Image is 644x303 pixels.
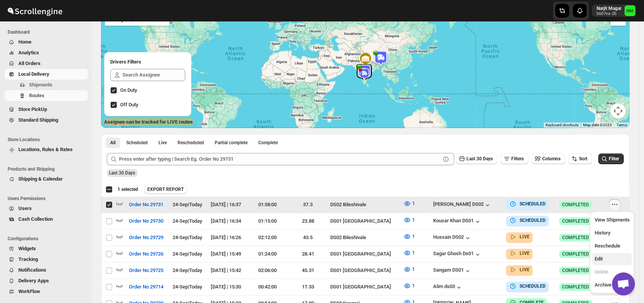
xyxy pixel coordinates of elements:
[594,243,620,249] span: Reschedule
[594,230,610,236] span: History
[412,200,414,206] span: 1
[5,47,88,58] button: Analytics
[129,234,163,241] span: Order No 29729
[330,234,399,241] div: DS02 Bileshivale
[126,140,148,146] span: Scheduled
[509,249,530,257] button: LIVE
[173,251,202,257] span: 24-Sep | Today
[412,283,414,288] span: 1
[124,264,168,277] button: Order No 29725
[5,243,88,254] button: Widgets
[624,5,635,16] span: Narjit Magar
[5,174,88,184] button: Shipping & Calendar
[330,283,399,291] div: DS01 [GEOGRAPHIC_DATA]
[597,5,621,11] p: Narjit Magar
[5,286,88,297] button: WorkFlow
[412,250,414,256] span: 1
[6,1,64,20] img: ScrollEngine
[520,283,546,289] b: SCHEDULED
[18,39,31,45] span: Home
[616,123,627,127] a: Terms (opens in new tab)
[399,280,419,292] button: 1
[211,250,245,258] div: [DATE] | 15:49
[120,102,138,108] span: Off Duty
[433,234,471,242] div: Hussain DS02
[562,218,589,224] span: COMPLETED
[178,140,204,146] span: Rescheduled
[5,144,88,155] button: Locations, Rules & Rates
[399,197,419,210] button: 1
[173,284,202,290] span: 24-Sep | Today
[509,266,530,274] button: LIVE
[5,90,88,101] button: Routes
[594,217,629,223] span: View Shipments
[5,265,88,275] button: Notifications
[124,215,168,227] button: Order No 29730
[18,278,49,283] span: Delivery Apps
[18,176,63,182] span: Shipping & Calendar
[509,217,546,224] button: SCHEDULED
[511,156,524,161] span: Filters
[609,156,619,161] span: Filter
[18,216,53,222] span: Cash Collection
[124,281,168,293] button: Order No 29714
[592,5,636,17] button: User menu
[509,233,530,241] button: LIVE
[173,218,202,224] span: 24-Sep | Today
[119,153,440,165] input: Press enter after typing | Search Eg. Order No 29731
[433,283,463,291] div: Alim ds03
[626,8,633,13] text: NM
[106,137,120,148] button: All routes
[520,267,530,272] b: LIVE
[250,201,285,209] div: 01:58:00
[5,58,88,69] button: All Orders
[399,230,419,243] button: 1
[110,58,185,66] h2: Drivers Filters
[330,267,399,274] div: DS01 [GEOGRAPHIC_DATA]
[594,269,608,275] span: Delete
[290,250,326,258] div: 28.41
[124,199,168,211] button: Order No 29731
[18,60,41,66] span: All Orders
[466,156,493,161] span: Last 30 Days
[18,50,39,55] span: Analytics
[290,217,326,225] div: 23.88
[129,201,163,209] span: Order No 29731
[124,248,168,260] button: Order No 29726
[258,140,278,146] span: Complete
[120,87,137,93] span: On Duty
[594,282,611,288] span: Archive
[562,284,589,290] span: COMPLETED
[520,251,530,256] b: LIVE
[215,140,248,146] span: Partial complete
[290,201,326,209] div: 37.3
[18,256,38,262] span: Tracking
[5,214,88,225] button: Cash Collection
[598,153,624,164] button: Filter
[173,202,202,207] span: 24-Sep | Today
[104,118,193,126] label: Assignee can be tracked for LIVE routes
[18,205,32,211] span: Users
[129,283,163,291] span: Order No 29714
[520,201,546,207] b: SCHEDULED
[5,80,88,90] button: Shipments
[520,218,546,223] b: SCHEDULED
[594,256,602,262] span: Edit
[18,288,40,294] span: WorkFlow
[433,218,481,225] button: Kousar Khan DS01
[509,200,546,208] button: SCHEDULED
[330,250,399,258] div: DS01 [GEOGRAPHIC_DATA]
[612,272,635,295] div: Open chat
[211,234,245,241] div: [DATE] | 16:26
[211,201,245,209] div: [DATE] | 16:37
[5,254,88,265] button: Tracking
[250,250,285,258] div: 01:24:00
[129,250,163,258] span: Order No 29726
[433,267,471,275] div: Sangam DS01
[211,267,245,274] div: [DATE] | 15:42
[5,203,88,214] button: Users
[579,156,587,161] span: Sort
[433,251,481,258] div: Sagar Ghosh Ds01
[5,275,88,286] button: Delivery Apps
